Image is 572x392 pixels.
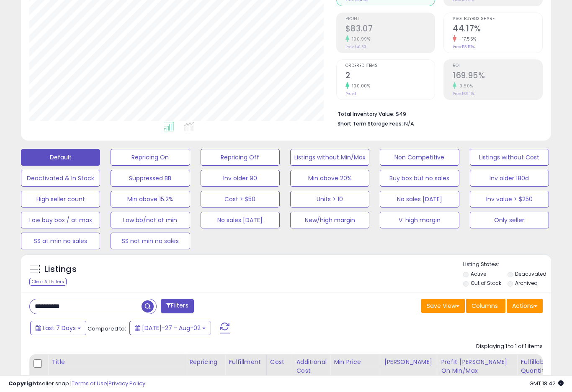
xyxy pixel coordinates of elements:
small: Prev: $41.33 [345,44,366,49]
label: Out of Stock [471,279,501,287]
small: 100.99% [349,36,371,42]
h2: 44.17% [453,24,542,35]
div: seller snap | | [8,380,145,388]
span: Compared to: [88,325,126,333]
button: No sales [DATE] [380,191,459,208]
span: ROI [453,64,542,68]
small: -17.55% [456,36,477,42]
span: Columns [472,302,498,310]
div: Cost [270,358,289,366]
button: Suppressed BB [111,170,190,187]
span: 2025-08-10 18:42 GMT [529,379,564,387]
div: Fulfillment [229,358,263,366]
button: Cost > $50 [201,191,280,208]
button: SS at min no sales [21,233,100,249]
a: Privacy Policy [108,379,145,387]
button: Repricing Off [201,149,280,166]
small: Prev: 53.57% [453,44,475,49]
h2: 2 [345,71,435,82]
label: Active [471,270,486,277]
span: Avg. Buybox Share [453,17,542,21]
span: Profit [345,17,435,21]
div: [PERSON_NAME] [384,358,434,366]
a: Terms of Use [72,379,107,387]
div: Min Price [334,358,377,366]
button: Buy box but no sales [380,170,459,187]
button: Inv older 90 [201,170,280,187]
b: Total Inventory Value: [338,110,394,118]
h2: $83.07 [345,24,435,35]
h2: 169.95% [453,71,542,82]
th: The percentage added to the cost of goods (COGS) that forms the calculator for Min & Max prices. [438,354,517,387]
button: Repricing On [111,149,190,166]
label: Archived [515,279,538,287]
button: [DATE]-27 - Aug-02 [129,321,211,335]
button: No sales [DATE] [201,212,280,228]
div: Repricing [189,358,222,366]
button: V. high margin [380,212,459,228]
button: Filters [161,299,193,313]
span: N/A [404,120,414,128]
button: Last 7 Days [30,321,86,335]
small: Prev: 1 [345,91,356,96]
div: Clear All Filters [29,278,67,286]
li: $49 [338,108,536,118]
button: Listings without Min/Max [290,149,369,166]
button: Low bb/not at min [111,212,190,228]
button: Only seller [470,212,549,228]
small: Prev: 169.11% [453,91,474,96]
label: Deactivated [515,270,546,277]
button: Inv older 180d [470,170,549,187]
div: Displaying 1 to 1 of 1 items [476,343,543,351]
span: Last 7 Days [43,324,76,332]
button: Actions [507,299,543,313]
button: SS not min no sales [111,233,190,249]
button: Min above 15.2% [111,191,190,208]
b: Short Term Storage Fees: [338,120,403,127]
div: Fulfillable Quantity [520,358,549,375]
button: High seller count [21,191,100,208]
button: Default [21,149,100,166]
button: Units > 10 [290,191,369,208]
button: New/high margin [290,212,369,228]
span: Ordered Items [345,64,435,68]
h5: Listings [44,264,77,275]
button: Min above 20% [290,170,369,187]
button: Listings without Cost [470,149,549,166]
button: Non Competitive [380,149,459,166]
p: Listing States: [463,261,551,269]
button: Low buy box / at max [21,212,100,228]
div: Additional Cost [296,358,327,375]
div: Profit [PERSON_NAME] on Min/Max [441,358,513,375]
small: 100.00% [349,83,371,89]
button: Columns [466,299,505,313]
div: Title [52,358,182,366]
small: 0.50% [456,83,473,89]
button: Deactivated & In Stock [21,170,100,187]
strong: Copyright [8,379,39,387]
button: Inv value > $250 [470,191,549,208]
span: [DATE]-27 - Aug-02 [142,324,201,332]
button: Save View [421,299,465,313]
